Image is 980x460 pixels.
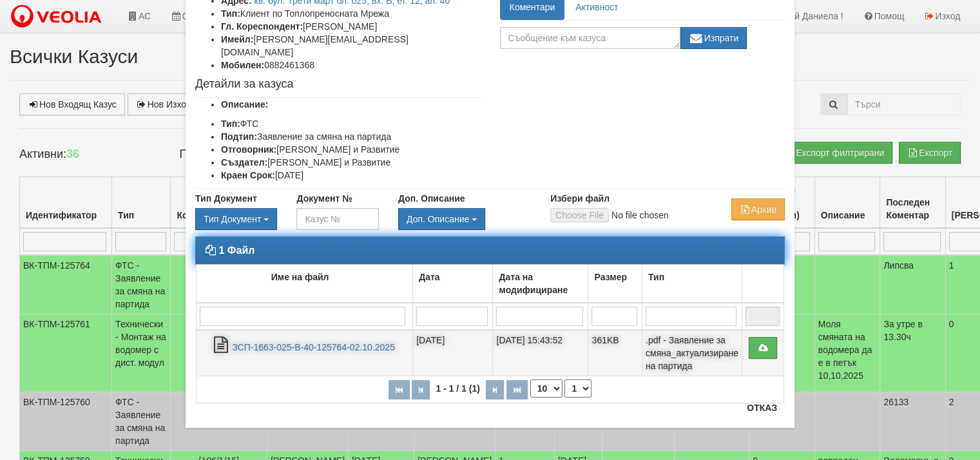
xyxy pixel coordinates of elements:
li: ФТС [221,117,481,130]
b: Подтип: [221,131,257,142]
b: Гл. Кореспондент: [221,21,303,32]
li: [DATE] [221,169,481,182]
div: Двоен клик, за изчистване на избраната стойност. [195,208,277,230]
b: Създател: [221,157,267,168]
b: Тип [648,272,664,282]
li: [PERSON_NAME][EMAIL_ADDRESS][DOMAIN_NAME] [221,33,481,59]
b: Име на файл [271,272,329,282]
button: Предишна страница [412,380,430,399]
li: 0882461368 [221,59,481,72]
a: ЗСП-1663-025-В-40-125764-02.10.2025 [232,342,395,352]
td: [DATE] 15:43:52 [493,330,588,376]
button: Следваща страница [486,380,504,399]
li: [PERSON_NAME] и Развитие [221,143,481,156]
li: [PERSON_NAME] [221,20,481,33]
b: Тип: [221,119,240,129]
h4: Детайли за казуса [195,78,481,91]
label: Документ № [296,192,352,205]
label: Доп. Описание [398,192,465,205]
b: Мобилен: [221,60,264,70]
strong: 1 Файл [218,245,255,256]
b: Описание: [221,99,268,110]
b: Размер [594,272,626,282]
b: Дата на модифициране [499,272,568,295]
b: Краен Срок: [221,170,275,180]
td: Размер: No sort applied, activate to apply an ascending sort [588,265,642,303]
b: Отговорник: [221,144,276,155]
span: 1 - 1 / 1 (1) [432,383,483,394]
span: Доп. Описание [407,214,469,224]
div: Двоен клик, за изчистване на избраната стойност. [398,208,531,230]
button: Изпрати [680,27,747,49]
td: Тип: No sort applied, activate to apply an ascending sort [642,265,742,303]
button: Доп. Описание [398,208,485,230]
select: Брой редове на страница [530,379,562,398]
li: Клиент по Топлопреносната Мрежа [221,7,481,20]
b: Дата [419,272,439,282]
button: Последна страница [506,380,528,399]
button: Тип Документ [195,208,277,230]
input: Казус № [296,208,378,230]
tr: ЗСП-1663-025-В-40-125764-02.10.2025.pdf - Заявление за смяна_актуализиране на партида [197,330,784,376]
span: Тип Документ [204,214,261,224]
li: Заявление за смяна на партида [221,130,481,143]
button: Първа страница [389,380,410,399]
td: Име на файл: No sort applied, activate to apply an ascending sort [197,265,413,303]
label: Избери файл [550,192,610,205]
select: Страница номер [564,379,591,398]
td: .pdf - Заявление за смяна_актуализиране на партида [642,330,742,376]
td: 361KB [588,330,642,376]
li: [PERSON_NAME] и Развитие [221,156,481,169]
td: Дата на модифициране: No sort applied, activate to apply an ascending sort [493,265,588,303]
label: Тип Документ [195,192,257,205]
b: Имейл: [221,34,253,44]
td: : No sort applied, activate to apply an ascending sort [742,265,783,303]
td: Дата: No sort applied, activate to apply an ascending sort [413,265,493,303]
td: [DATE] [413,330,493,376]
b: Тип: [221,8,240,19]
button: Архив [731,198,785,220]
